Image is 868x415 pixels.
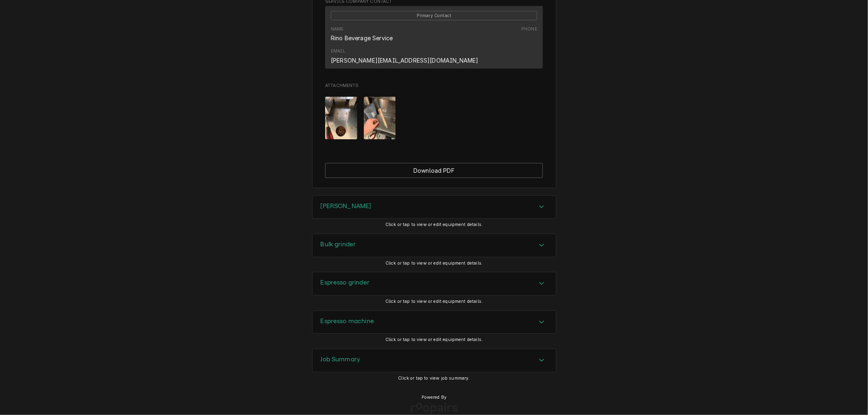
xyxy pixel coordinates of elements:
span: Attachments [325,90,543,146]
div: Espresso machine [312,311,556,334]
span: Click or tap to view or edit equipment details. [385,299,483,304]
div: Email [331,48,479,64]
span: Primary Contact [331,11,537,20]
button: Accordion Details Expand Trigger [313,349,556,372]
img: UmqZXuhfROmNi0peQZt4 [325,97,357,139]
button: Accordion Details Expand Trigger [313,234,556,257]
span: Attachments [325,83,543,89]
h3: Espresso grinder [321,279,370,287]
button: Download PDF [325,163,543,178]
span: Powered By [422,394,447,401]
h3: Bulk grinder [321,241,356,248]
button: Accordion Details Expand Trigger [313,196,556,219]
div: Button Group Row [325,163,543,178]
div: Accordion Header [313,349,556,372]
span: Click or tap to view or edit equipment details. [385,261,483,266]
div: Accordion Header [313,272,556,295]
img: 4lE1YKjwRZS9Zkc6tY2e [364,97,396,139]
div: Rino Beverage Service [331,34,393,42]
span: Click or tap to view or edit equipment details. [385,337,483,342]
div: Primary [331,11,537,20]
button: Accordion Details Expand Trigger [313,272,556,295]
span: Click or tap to view or edit equipment details. [385,222,483,227]
div: Accordion Header [313,234,556,257]
div: Contact [325,6,543,69]
div: Email [331,48,345,54]
div: Brewer [312,196,556,219]
div: Attachments [325,83,543,146]
div: Phone [521,26,537,42]
a: [PERSON_NAME][EMAIL_ADDRESS][DOMAIN_NAME] [331,57,479,64]
button: Accordion Details Expand Trigger [313,311,556,334]
h3: [PERSON_NAME] [321,202,372,210]
div: Accordion Header [313,311,556,334]
div: Job Summary [312,349,556,372]
div: Name [331,26,393,42]
div: Service Company Contact List [325,6,543,72]
h3: Espresso machine [321,317,374,325]
span: Click or tap to view job summary. [398,376,470,381]
div: Accordion Header [313,196,556,219]
div: Phone [521,26,537,33]
div: Bulk grinder [312,234,556,257]
div: Espresso grinder [312,272,556,295]
h3: Job Summary [321,356,361,363]
div: Button Group [325,163,543,178]
div: Name [331,26,344,33]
